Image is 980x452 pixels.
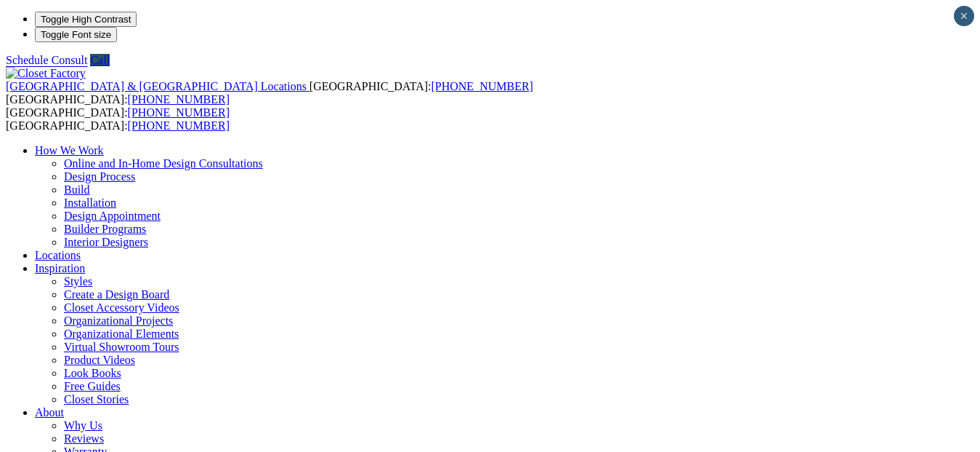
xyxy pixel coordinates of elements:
a: About [35,406,64,419]
span: [GEOGRAPHIC_DATA]: [GEOGRAPHIC_DATA]: [6,106,230,132]
a: Free Guides [64,380,121,392]
a: Online and In-Home Design Consultations [64,157,263,170]
a: Builder Programs [64,223,146,235]
a: Reviews [64,432,104,445]
span: Toggle Font size [41,29,111,40]
a: Interior Designers [64,236,148,248]
a: Organizational Projects [64,314,173,327]
a: [PHONE_NUMBER] [431,80,532,92]
a: Inspiration [35,262,85,274]
a: Installation [64,197,116,209]
a: Build [64,183,90,196]
a: Locations [35,249,81,261]
img: Closet Factory [6,67,86,80]
a: Why Us [64,419,102,432]
a: [PHONE_NUMBER] [128,119,230,132]
a: Design Appointment [64,210,161,222]
a: Call [90,54,110,66]
a: Schedule Consult [6,54,87,66]
a: [PHONE_NUMBER] [128,106,230,119]
span: Toggle High Contrast [41,14,131,25]
a: Design Process [64,170,135,183]
span: [GEOGRAPHIC_DATA]: [GEOGRAPHIC_DATA]: [6,80,533,106]
a: How We Work [35,144,104,156]
button: Close [954,6,974,26]
a: Organizational Elements [64,328,179,340]
a: Closet Stories [64,393,129,405]
a: Look Books [64,367,121,379]
button: Toggle Font size [35,27,117,42]
a: [GEOGRAPHIC_DATA] & [GEOGRAPHIC_DATA] Locations [6,80,309,92]
a: Virtual Showroom Tours [64,341,179,353]
a: Product Videos [64,354,135,366]
button: Toggle High Contrast [35,12,137,27]
a: Create a Design Board [64,288,169,301]
span: [GEOGRAPHIC_DATA] & [GEOGRAPHIC_DATA] Locations [6,80,307,92]
a: Closet Accessory Videos [64,301,179,314]
a: Styles [64,275,92,288]
a: [PHONE_NUMBER] [128,93,230,106]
